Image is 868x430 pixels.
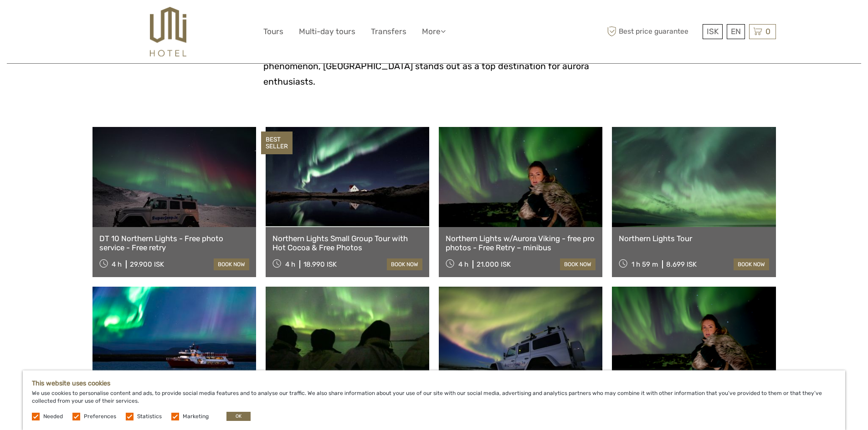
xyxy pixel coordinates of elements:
[727,24,745,39] div: EN
[214,258,249,270] a: book now
[272,234,422,253] a: Northern Lights Small Group Tour with Hot Cocoa & Free Photos
[764,27,772,36] span: 0
[707,27,719,36] span: ISK
[150,7,186,56] img: 526-1e775aa5-7374-4589-9d7e-5793fb20bdfc_logo_big.jpg
[130,260,164,268] div: 29.900 ISK
[458,260,468,268] span: 4 h
[371,25,406,38] a: Transfers
[32,379,836,387] h5: This website uses cookies
[605,24,700,39] span: Best price guarantee
[263,16,604,87] span: The Northern Lights, or Aurora Borealis, are one of nature's most spectacular light displays, cap...
[299,25,355,38] a: Multi-day tours
[619,234,769,243] a: Northern Lights Tour
[99,234,249,253] a: DT 10 Northern Lights - Free photo service - Free retry
[446,234,596,253] a: Northern Lights w/Aurora Viking - free pro photos - Free Retry – minibus
[422,25,446,38] a: More
[734,258,769,270] a: book now
[477,260,511,268] div: 21.000 ISK
[387,258,422,270] a: book now
[43,413,63,420] label: Needed
[183,413,209,420] label: Marketing
[226,412,251,421] button: OK
[137,413,162,420] label: Statistics
[263,25,283,38] a: Tours
[23,370,845,430] div: We use cookies to personalise content and ads, to provide social media features and to analyse ou...
[560,258,596,270] a: book now
[303,260,337,268] div: 18.990 ISK
[666,260,697,268] div: 8.699 ISK
[632,260,658,268] span: 1 h 59 m
[261,132,293,154] div: BEST SELLER
[112,260,122,268] span: 4 h
[84,413,116,420] label: Preferences
[285,260,295,268] span: 4 h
